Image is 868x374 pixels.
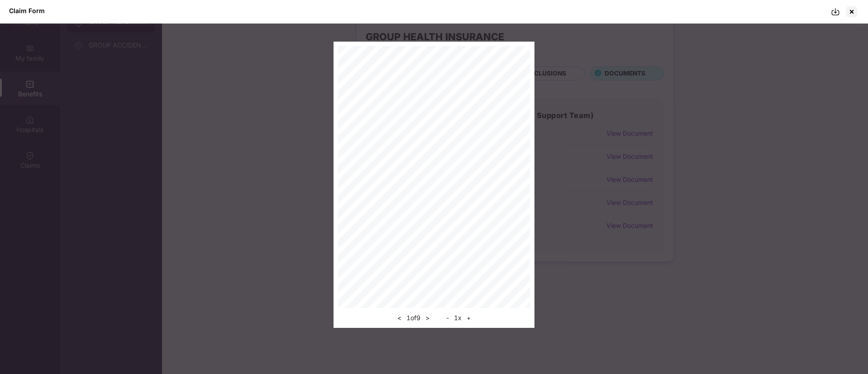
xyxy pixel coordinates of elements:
[444,312,473,323] div: 1 x
[831,7,840,16] img: svg+xml;base64,PHN2ZyBpZD0iRG93bmxvYWQtMzJ4MzIiIHhtbG5zPSJodHRwOi8vd3d3LnczLm9yZy8yMDAwL3N2ZyIgd2...
[464,312,473,323] button: +
[9,7,45,14] div: Claim Form
[444,312,452,323] button: -
[423,312,432,323] button: >
[395,312,404,323] button: <
[395,312,432,323] div: 1 of 9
